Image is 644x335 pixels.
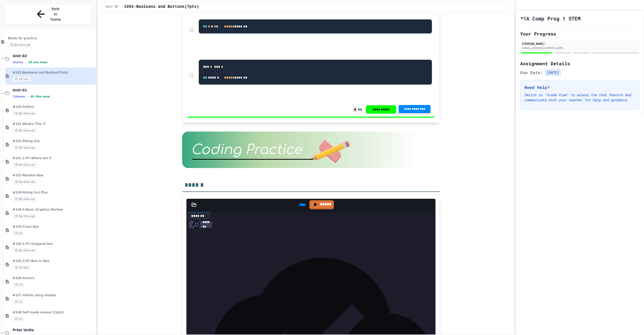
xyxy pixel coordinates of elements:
[13,162,37,167] span: No time set
[522,46,638,50] div: [EMAIL_ADDRESS][DOMAIN_NAME]
[13,190,95,195] span: #104-Rising Sun Plus
[106,5,118,9] span: Unit 02
[13,122,95,126] span: #101-What's This ??
[545,69,561,76] span: [DATE]
[13,231,25,236] span: 1h
[27,94,28,98] span: •
[13,54,95,58] span: Unit 02
[8,36,95,41] span: Blank for practice
[13,225,95,229] span: #105-Cross Box
[13,265,31,270] span: 30 min
[13,95,25,98] span: 13 items
[50,6,61,22] span: Back to Teams
[30,95,50,98] span: 4h 30m total
[124,4,199,10] span: #201-Booleans and Buttons(7pts)
[8,43,33,47] span: No time set
[13,259,95,263] span: #105.2-PC-Box on Box
[13,328,95,332] span: Prior Units
[13,88,95,92] span: Unit 01
[13,242,95,246] span: #105.1-PC-Diagonal line
[25,60,26,64] span: •
[13,61,23,64] span: 1 items
[13,317,25,321] span: 1h
[13,276,95,280] span: #106-Factors
[13,214,37,219] span: No time set
[13,208,95,212] span: #104.5-Basic Graphics Review
[13,156,95,160] span: #101.1-PC-Where am I?
[520,15,581,22] h1: *1A Comp Prog 1 STEM
[13,111,37,116] span: No time set
[13,173,95,178] span: #103-Random Box
[13,139,95,143] span: #102-Rising Sun
[13,105,95,109] span: #100-Python
[13,282,25,287] span: 1h
[520,60,639,67] h2: Assignment Details
[525,84,635,90] h3: Need Help?
[13,197,37,202] span: No time set
[520,30,639,37] h2: Your Progress
[13,299,25,304] span: 1h
[525,92,635,103] p: Switch to "Grade View" to access the chat feature and communicate with your teacher for help and ...
[28,61,47,64] span: 30 min total
[13,293,95,297] span: #107 Initials using shapes
[13,128,37,133] span: No time set
[13,248,37,253] span: No time set
[120,5,122,9] span: /
[13,71,95,75] span: #201-Booleans and Buttons(7pts)
[13,145,37,150] span: No time set
[13,310,95,315] span: #108 Self made review (15pts)
[13,77,31,82] span: 30 min
[13,180,37,184] span: No time set
[522,41,638,46] div: [PERSON_NAME]
[520,70,543,76] span: Due Date:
